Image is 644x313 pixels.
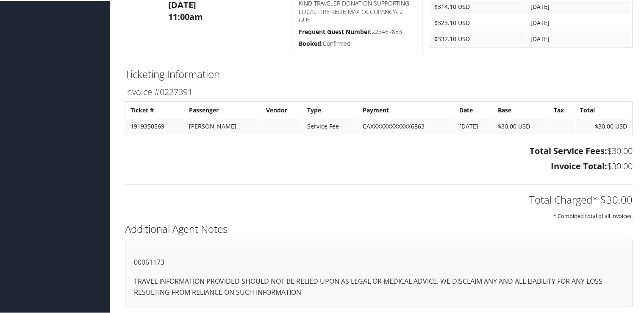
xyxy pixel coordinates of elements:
td: [DATE] [526,14,631,30]
h5: Confirmed [299,39,416,47]
td: $30.00 USD [576,118,631,133]
td: [DATE] [526,31,631,46]
td: 1919350569 [126,118,184,133]
th: Ticket # [126,102,184,117]
strong: Invoice Total: [551,159,607,171]
th: Vendor [262,102,302,117]
td: $332.10 USD [430,31,525,46]
h5: 223467853 [299,27,416,35]
strong: Total Service Fees: [530,144,607,156]
h2: Ticketing Information [125,66,633,81]
th: Base [494,102,549,117]
td: [PERSON_NAME] [185,118,261,133]
td: Service Fee [303,118,358,133]
strong: Booked: [299,39,323,47]
td: [DATE] [455,118,492,133]
strong: Frequent Guest Number: [299,27,372,35]
th: Date [455,102,492,117]
td: $30.00 USD [494,118,549,133]
h3: $30.00 [125,144,633,156]
th: Tax [550,102,575,117]
td: CAXXXXXXXXXXXX6863 [358,118,454,133]
p: TRAVEL INFORMATION PROVIDED SHOULD NOT BE RELIED UPON AS LEGAL OR MEDICAL ADVICE. WE DISCLAIM ANY... [134,275,624,297]
small: * Combined total of all invoices. [553,211,633,219]
th: Payment [358,102,454,117]
th: Passenger [185,102,261,117]
h3: $30.00 [125,159,633,171]
p: 00061173 [134,256,624,267]
th: Total [576,102,631,117]
h2: Additional Agent Notes [125,221,633,235]
td: $323.10 USD [430,14,525,30]
th: Type [303,102,358,117]
h2: Total Charged* $30.00 [125,192,633,206]
strong: 11:00am [168,10,203,22]
h3: Invoice #0227391 [125,85,633,97]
